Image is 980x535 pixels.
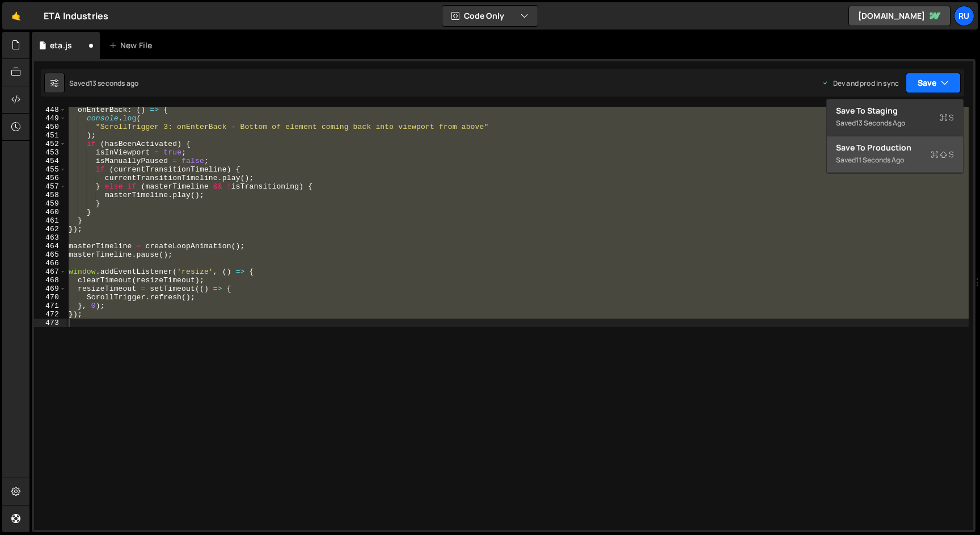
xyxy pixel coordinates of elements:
div: 455 [34,165,66,174]
div: 462 [34,225,66,233]
div: New File [109,40,157,51]
div: 452 [34,140,66,148]
div: 11 seconds ago [856,155,904,165]
div: 469 [34,285,66,293]
div: Save to Staging [836,105,954,116]
div: 459 [34,199,66,208]
button: Save [906,73,961,93]
div: Saved [836,116,954,130]
div: 449 [34,114,66,123]
button: Save to StagingS Saved13 seconds ago [827,99,963,136]
div: 465 [34,250,66,259]
div: 13 seconds ago [856,118,905,128]
div: 458 [34,191,66,199]
div: 470 [34,293,66,302]
div: 451 [34,131,66,140]
div: 460 [34,208,66,216]
button: Save to ProductionS Saved11 seconds ago [827,136,963,173]
button: Code Only [442,6,538,26]
span: S [940,112,954,123]
div: 450 [34,123,66,131]
a: 🤙 [2,2,30,30]
div: 456 [34,174,66,182]
div: 453 [34,148,66,157]
div: 454 [34,157,66,165]
div: Dev and prod in sync [822,78,899,88]
div: 473 [34,319,66,327]
div: 467 [34,267,66,276]
div: 468 [34,276,66,285]
div: 448 [34,106,66,114]
div: 471 [34,302,66,310]
a: Ru [954,6,974,26]
div: 463 [34,233,66,242]
div: 472 [34,310,66,319]
div: ETA Industries [44,9,108,23]
div: 13 seconds ago [90,78,138,88]
div: 464 [34,242,66,250]
div: Saved [69,78,138,88]
a: [DOMAIN_NAME] [848,6,951,26]
div: 457 [34,182,66,191]
div: Saved [836,153,954,167]
span: S [931,149,954,160]
div: 466 [34,259,66,267]
div: Save to Production [836,142,954,153]
div: 461 [34,216,66,225]
div: eta.js [50,40,72,51]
